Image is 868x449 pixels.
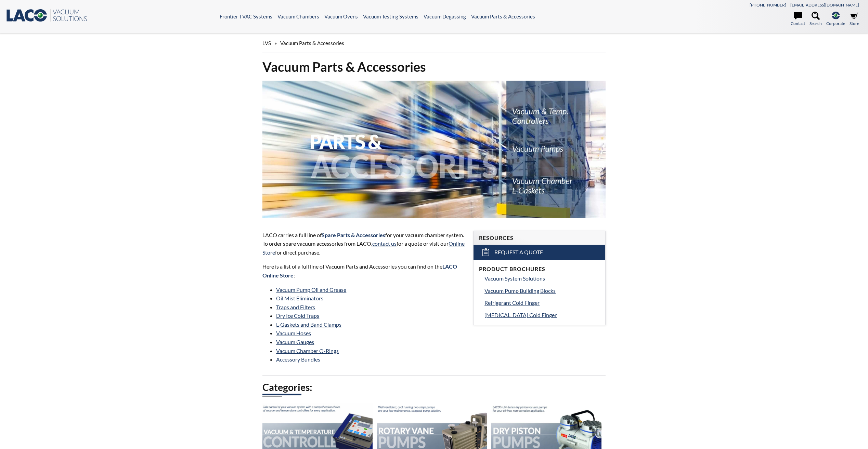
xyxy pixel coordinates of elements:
a: Vacuum Parts & Accessories [471,13,535,19]
a: Vacuum Degassing [424,13,466,19]
a: Vacuum Testing Systems [363,13,418,19]
a: Traps and Filters [276,304,315,310]
div: » [262,33,605,53]
a: Dry Ice Cold Traps [276,312,319,319]
h1: Vacuum Parts & Accessories [262,58,605,75]
a: Contact [791,12,805,27]
a: Oil Mist Eliminators [276,295,323,301]
a: contact us [372,240,397,247]
a: Vacuum Pump Building Blocks [484,286,600,295]
a: [MEDICAL_DATA] Cold Finger [484,311,600,319]
p: Here is a list of a full line of Vacuum Parts and Accessories you can find on the : [262,262,465,280]
span: Vacuum Parts & Accessories [280,40,344,46]
a: Accessory Bundles [276,356,320,363]
p: LACO carries a full line of for your vacuum chamber system. To order spare vacuum accessories fro... [262,231,465,257]
a: [EMAIL_ADDRESS][DOMAIN_NAME] [790,2,859,8]
a: Search [809,12,822,27]
a: [PHONE_NUMBER] [750,2,786,8]
a: Vacuum Chamber O-Rings [276,348,339,354]
strong: Spare Parts & Accessories [322,232,385,238]
a: Vacuum Hoses [276,330,311,336]
a: L-Gaskets and Band Clamps [276,321,341,328]
a: Vacuum Pump Oil and Grease [276,286,346,293]
span: Vacuum System Solutions [484,275,545,282]
span: Corporate [826,20,845,27]
span: LVS [262,40,271,46]
a: Vacuum Gauges [276,339,314,345]
img: Vacuum Parts & Accessories header [262,81,605,218]
span: Request a Quote [494,249,543,256]
h2: Categories: [262,381,605,394]
span: [MEDICAL_DATA] Cold Finger [484,312,557,318]
a: Store [850,12,859,27]
span: Vacuum Pump Building Blocks [484,287,556,294]
h4: Resources [479,234,600,242]
a: Online Store [262,240,465,256]
h4: Product Brochures [479,266,600,273]
a: Frontier TVAC Systems [220,13,272,19]
a: Vacuum Ovens [324,13,358,19]
a: Vacuum System Solutions [484,274,600,283]
span: Refrigerant Cold Finger [484,299,540,306]
a: Refrigerant Cold Finger [484,298,600,307]
strong: LACO Online Store [262,263,457,278]
a: Vacuum Chambers [277,13,319,19]
a: Request a Quote [474,245,605,260]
